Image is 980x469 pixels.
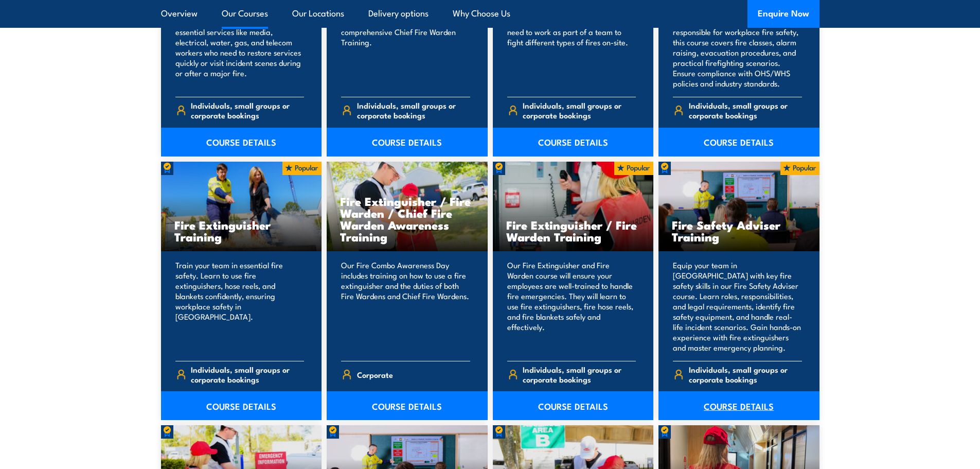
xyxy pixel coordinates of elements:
p: Train your team in essential fire safety. Learn to use fire extinguishers, hose reels, and blanke... [175,260,305,353]
a: COURSE DETAILS [493,391,654,420]
h3: Fire Extinguisher / Fire Warden Training [506,219,640,242]
a: COURSE DETAILS [327,128,488,157]
span: Individuals, small groups or corporate bookings [191,364,304,384]
a: COURSE DETAILS [493,128,654,157]
h3: Fire Safety Adviser Training [672,219,806,242]
span: Individuals, small groups or corporate bookings [523,364,636,384]
span: Individuals, small groups or corporate bookings [523,100,636,120]
span: Individuals, small groups or corporate bookings [689,100,802,120]
h3: Fire Extinguisher Training [174,219,309,242]
a: COURSE DETAILS [161,391,322,420]
span: Corporate [357,367,393,383]
a: COURSE DETAILS [658,391,819,420]
a: COURSE DETAILS [658,128,819,157]
h3: Fire Extinguisher / Fire Warden / Chief Fire Warden Awareness Training [340,195,474,242]
span: Individuals, small groups or corporate bookings [689,364,802,384]
a: COURSE DETAILS [327,391,488,420]
p: Equip your team in [GEOGRAPHIC_DATA] with key fire safety skills in our Fire Safety Adviser cours... [673,260,802,353]
span: Individuals, small groups or corporate bookings [357,100,470,120]
p: Our Fire Combo Awareness Day includes training on how to use a fire extinguisher and the duties o... [341,260,470,353]
a: COURSE DETAILS [161,128,322,157]
p: Our Fire Extinguisher and Fire Warden course will ensure your employees are well-trained to handl... [507,260,636,353]
span: Individuals, small groups or corporate bookings [191,100,304,120]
